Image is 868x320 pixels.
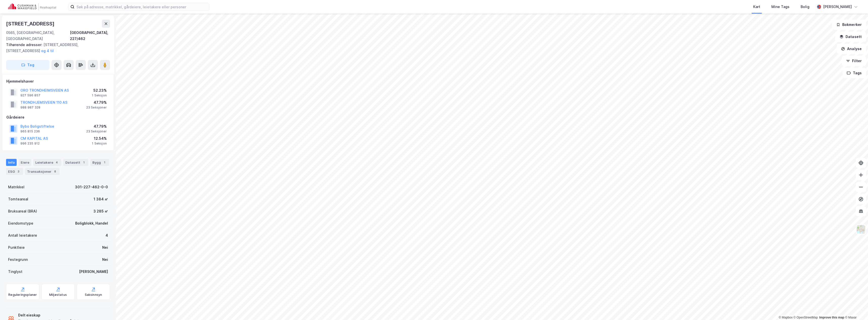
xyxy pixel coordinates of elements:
[86,99,107,105] div: 47.79%
[54,160,59,165] div: 4
[18,312,84,318] div: Delt eieskap
[86,123,107,129] div: 47.79%
[20,105,40,110] div: 988 987 328
[843,296,868,320] iframe: Chat Widget
[8,293,37,297] div: Reguleringsplaner
[753,4,760,10] div: Kart
[86,129,107,133] div: 23 Seksjoner
[8,257,28,263] div: Festegrunn
[33,159,61,166] div: Leietakere
[75,220,108,226] div: Boligblokk, Handel
[823,4,852,10] div: [PERSON_NAME]
[102,160,107,165] div: 1
[801,4,809,10] div: Bolig
[837,44,866,54] button: Analyse
[93,208,108,214] div: 3 285 ㎡
[74,3,209,11] input: Søk på adresse, matrikkel, gårdeiere, leietakere eller personer
[52,169,58,174] div: 8
[20,129,40,133] div: 965 815 236
[8,3,56,10] img: cushman-wakefield-realkapital-logo.202ea83816669bd177139c58696a8fa1.svg
[102,244,108,251] div: Nei
[79,269,108,275] div: [PERSON_NAME]
[86,105,107,110] div: 23 Seksjoner
[105,232,108,238] div: 4
[92,141,107,146] div: 1 Seksjon
[49,293,67,297] div: Miljøstatus
[856,225,866,234] img: Z
[20,141,40,146] div: 996 235 912
[6,168,23,175] div: ESG
[92,93,107,97] div: 1 Seksjon
[102,257,108,263] div: Nei
[16,169,21,174] div: 3
[8,244,25,251] div: Punktleie
[92,135,107,141] div: 12.54%
[794,316,818,319] a: OpenStreetMap
[8,232,37,238] div: Antall leietakere
[20,93,40,97] div: 927 596 857
[832,20,866,30] button: Bokmerker
[6,78,110,84] div: Hjemmelshaver
[75,184,108,190] div: 301-227-462-0-0
[90,159,109,166] div: Bygg
[19,159,31,166] div: Eiere
[6,159,17,166] div: Info
[25,168,60,175] div: Transaksjoner
[771,4,790,10] div: Mine Tags
[6,114,110,120] div: Gårdeiere
[8,196,28,202] div: Tomteareal
[6,60,49,70] button: Tag
[8,220,33,226] div: Eiendomstype
[819,316,844,319] a: Improve this map
[6,20,56,28] div: [STREET_ADDRESS]
[8,269,22,275] div: Tinglyst
[6,42,106,54] div: [STREET_ADDRESS], [STREET_ADDRESS]
[843,68,866,78] button: Tags
[842,56,866,66] button: Filter
[70,30,110,42] div: [GEOGRAPHIC_DATA], 227/462
[81,160,86,165] div: 1
[94,196,108,202] div: 1 384 ㎡
[63,159,88,166] div: Datasett
[6,43,43,47] span: Tilhørende adresser:
[8,208,37,214] div: Bruksareal (BRA)
[8,184,24,190] div: Matrikkel
[6,30,70,42] div: 0565, [GEOGRAPHIC_DATA], [GEOGRAPHIC_DATA]
[779,316,793,319] a: Mapbox
[85,293,102,297] div: Saksinnsyn
[92,87,107,93] div: 52.23%
[843,296,868,320] div: Kontrollprogram for chat
[835,32,866,42] button: Datasett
